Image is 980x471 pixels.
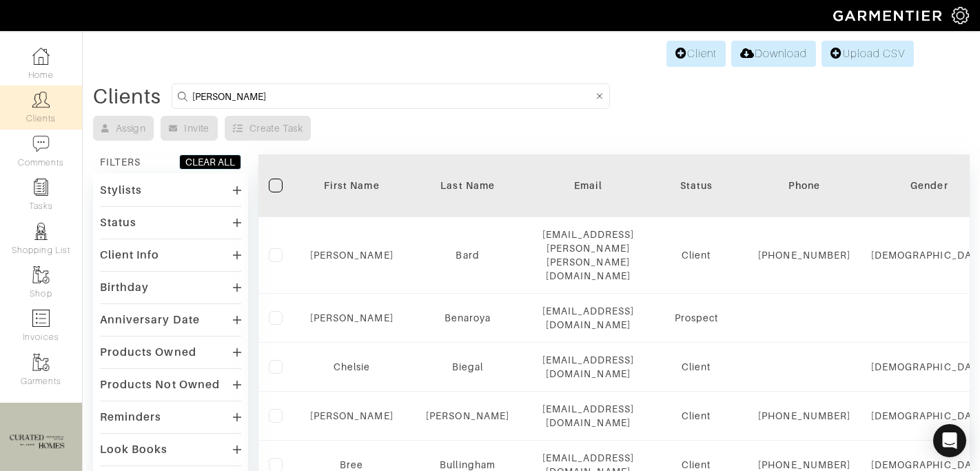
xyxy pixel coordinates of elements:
img: garments-icon-b7da505a4dc4fd61783c78ac3ca0ef83fa9d6f193b1c9dc38574b1d14d53ca28.png [32,266,50,283]
img: reminder-icon-8004d30b9f0a5d33ae49ab947aed9ed385cf756f9e5892f1edd6e32f2345188e.png [32,179,50,196]
div: [EMAIL_ADDRESS][DOMAIN_NAME] [542,353,635,381]
a: Bard [456,250,479,261]
a: Bree [340,459,363,470]
div: Prospect [655,311,737,325]
div: Client Info [100,248,160,262]
button: CLEAR ALL [179,154,241,170]
div: Open Intercom Messenger [933,424,966,457]
img: dashboard-icon-dbcd8f5a0b271acd01030246c82b418ddd0df26cd7fceb0bd07c9910d44c42f6.png [32,48,50,65]
div: Email [542,179,635,192]
div: Stylists [100,183,142,197]
img: gear-icon-white-bd11855cb880d31180b6d7d6211b90ccbf57a29d726f0c71d8c61bd08dd39cc2.png [952,7,969,24]
div: Last Name [414,179,522,192]
img: garmentier-logo-header-white-b43fb05a5012e4ada735d5af1a66efaba907eab6374d6393d1fbf88cb4ef424d.png [826,3,952,28]
img: clients-icon-6bae9207a08558b7cb47a8932f037763ab4055f8c8b6bfacd5dc20c3e0201464.png [32,91,50,108]
div: [PHONE_NUMBER] [758,248,850,262]
a: Download [731,41,816,67]
th: Toggle SortBy [300,154,404,217]
div: Birthday [100,281,149,294]
div: Status [655,179,737,192]
th: Toggle SortBy [644,154,748,217]
div: Phone [758,179,850,192]
div: FILTERS [100,155,141,169]
a: [PERSON_NAME] [310,250,394,261]
div: Look Books [100,443,168,457]
div: Client [655,409,737,423]
div: [EMAIL_ADDRESS][PERSON_NAME][PERSON_NAME][DOMAIN_NAME] [542,228,635,283]
a: [PERSON_NAME] [310,312,394,323]
th: Toggle SortBy [404,154,532,217]
div: Clients [93,90,161,103]
img: orders-icon-0abe47150d42831381b5fb84f609e132dff9fe21cb692f30cb5eec754e2cba89.png [32,310,50,327]
div: Client [655,360,737,374]
div: Products Not Owned [100,378,220,392]
a: [PERSON_NAME] [426,410,509,421]
img: garments-icon-b7da505a4dc4fd61783c78ac3ca0ef83fa9d6f193b1c9dc38574b1d14d53ca28.png [32,354,50,371]
a: Upload CSV [821,41,914,67]
div: Reminders [100,410,161,424]
a: Biegal [452,361,483,372]
div: Anniversary Date [100,313,200,327]
div: CLEAR ALL [185,155,235,169]
a: Chelsie [334,361,370,372]
a: Bullingham [440,459,496,470]
a: Benaroya [445,312,491,323]
div: First Name [310,179,394,192]
a: [PERSON_NAME] [310,410,394,421]
div: [PHONE_NUMBER] [758,409,850,423]
div: [EMAIL_ADDRESS][DOMAIN_NAME] [542,304,635,332]
a: Client [666,41,726,67]
input: Search by name, email, phone, city, or state [192,88,593,105]
img: stylists-icon-eb353228a002819b7ec25b43dbf5f0378dd9e0616d9560372ff212230b889e62.png [32,223,50,240]
div: Products Owned [100,345,196,359]
div: Status [100,216,136,230]
div: Client [655,248,737,262]
div: [EMAIL_ADDRESS][DOMAIN_NAME] [542,402,635,430]
img: comment-icon-a0a6a9ef722e966f86d9cbdc48e553b5cf19dbc54f86b18d962a5391bc8f6eb6.png [32,135,50,152]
